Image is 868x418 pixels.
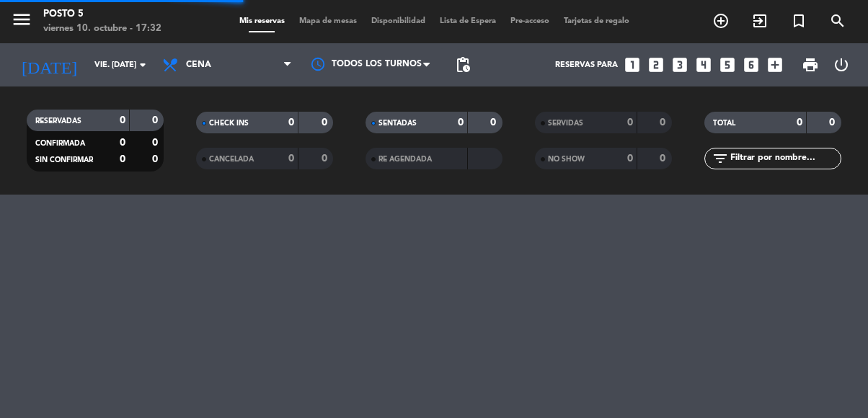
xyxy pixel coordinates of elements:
[694,55,713,74] i: looks_4
[209,120,249,127] span: CHECK INS
[729,151,841,166] input: Filtrar por nombre...
[454,56,471,74] span: pending_actions
[288,117,294,128] strong: 0
[751,12,769,30] i: exit_to_app
[364,17,433,25] span: Disponibilidad
[826,43,857,86] div: LOG OUT
[120,154,125,164] strong: 0
[627,154,633,164] strong: 0
[322,154,330,164] strong: 0
[623,55,642,74] i: looks_one
[712,12,730,30] i: add_circle_outline
[186,60,211,70] span: Cena
[378,120,417,127] span: SENTADAS
[660,117,668,128] strong: 0
[232,17,292,25] span: Mis reservas
[829,117,838,128] strong: 0
[292,17,364,25] span: Mapa de mesas
[288,154,294,164] strong: 0
[670,55,689,74] i: looks_3
[766,55,784,74] i: add_box
[503,17,557,25] span: Pre-acceso
[557,17,637,25] span: Tarjetas de regalo
[378,156,432,163] span: RE AGENDADA
[660,154,668,164] strong: 0
[134,56,151,74] i: arrow_drop_down
[152,154,161,164] strong: 0
[35,117,81,125] span: RESERVADAS
[829,12,846,30] i: search
[43,7,161,22] div: Posto 5
[11,9,32,35] button: menu
[43,22,161,36] div: viernes 10. octubre - 17:32
[627,117,633,128] strong: 0
[11,9,32,30] i: menu
[209,156,254,163] span: CANCELADA
[555,61,618,70] span: Reservas para
[742,55,761,74] i: looks_6
[458,117,464,128] strong: 0
[433,17,503,25] span: Lista de Espera
[548,156,585,163] span: NO SHOW
[120,115,125,125] strong: 0
[802,56,819,74] span: print
[712,150,729,167] i: filter_list
[797,117,802,128] strong: 0
[713,120,735,127] span: TOTAL
[11,49,87,81] i: [DATE]
[322,117,330,128] strong: 0
[35,156,93,164] span: SIN CONFIRMAR
[152,138,161,148] strong: 0
[647,55,665,74] i: looks_two
[833,56,850,74] i: power_settings_new
[490,117,499,128] strong: 0
[35,140,85,147] span: CONFIRMADA
[548,120,583,127] span: SERVIDAS
[790,12,807,30] i: turned_in_not
[152,115,161,125] strong: 0
[718,55,737,74] i: looks_5
[120,138,125,148] strong: 0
